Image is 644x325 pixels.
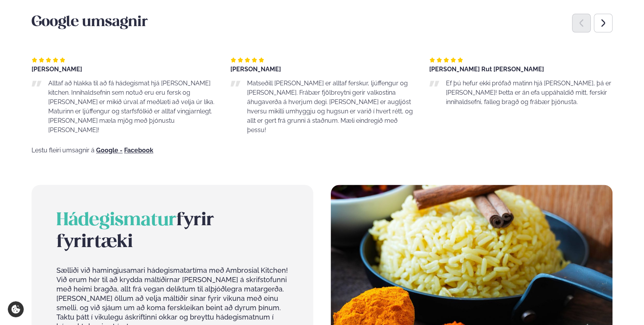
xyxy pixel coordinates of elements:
[247,79,413,134] span: Matseðill [PERSON_NAME] er alltaf ferskur, ljúffengur og [PERSON_NAME]. Frábær fjölbreytni gerir ...
[48,79,214,134] span: Alltaf að hlakka til að fá hádegismat hjá [PERSON_NAME] kitchen. Innihaldsefnin sem notuð eru eru...
[32,147,95,154] span: Lestu fleiri umsagnir á
[572,14,591,32] div: Previous slide
[124,147,153,154] a: Facebook
[230,66,414,72] div: [PERSON_NAME]
[32,66,215,72] div: [PERSON_NAME]
[8,301,24,317] a: Cookie settings
[56,212,176,229] span: Hádegismatur
[594,14,612,32] div: Next slide
[429,66,612,72] div: [PERSON_NAME] Rut [PERSON_NAME]
[32,13,612,32] h3: Google umsagnir
[56,210,288,253] h2: fyrir fyrirtæki
[446,79,612,107] p: Ef þú hefur ekki prófað matinn hjá [PERSON_NAME], þá er [PERSON_NAME]! Þetta er án efa uppáhaldið...
[96,147,123,154] a: Google -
